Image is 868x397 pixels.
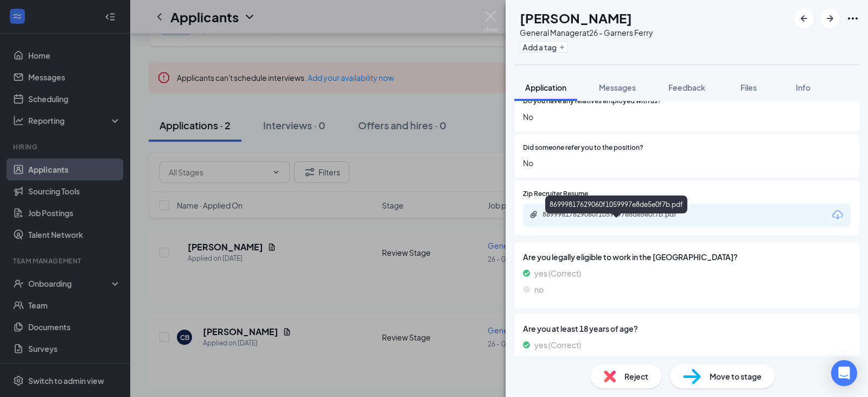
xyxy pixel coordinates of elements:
div: General Manager at 26 - Garners Ferry [520,27,653,38]
span: No [523,111,851,123]
div: 86999817629060f1059997e8de5e0f7b.pdf [545,196,687,213]
span: Are you at least 18 years of age? [523,323,851,335]
span: Zip Recruiter Resume [523,189,588,199]
div: 86999817629060f1059997e8de5e0f7b.pdf [542,210,694,219]
span: yes (Correct) [534,339,581,351]
span: Reject [624,370,648,382]
span: Feedback [668,83,705,92]
span: no [534,355,544,367]
svg: Plus [559,44,565,51]
button: PlusAdd a tag [520,41,568,53]
svg: Paperclip [529,210,538,219]
svg: ArrowLeftNew [797,12,810,25]
button: ArrowRight [820,9,840,28]
h1: [PERSON_NAME] [520,9,632,27]
span: Application [525,83,566,92]
span: Files [741,83,757,92]
a: Paperclip86999817629060f1059997e8de5e0f7b.pdf [529,210,705,220]
svg: Download [831,209,844,222]
svg: Ellipses [846,12,859,25]
span: Are you legally eligible to work in the [GEOGRAPHIC_DATA]? [523,251,851,263]
span: Did someone refer you to the position? [523,143,643,153]
span: No [523,157,851,169]
div: Open Intercom Messenger [831,360,857,386]
span: no [534,283,544,295]
span: yes (Correct) [534,267,581,279]
button: ArrowLeftNew [794,9,814,28]
span: Messages [599,83,636,92]
svg: ArrowRight [824,12,837,25]
span: Do you have any relatives employed with us? [523,96,661,106]
span: Info [796,83,810,92]
span: Move to stage [710,370,762,382]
